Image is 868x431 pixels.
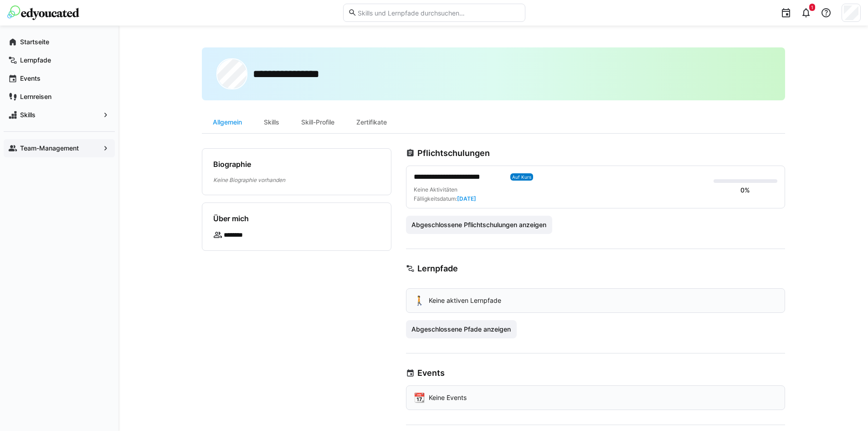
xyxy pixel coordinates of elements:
[414,186,457,193] span: Keine Aktivitäten
[406,216,553,234] button: Abgeschlossene Pflichtschulungen anzeigen
[417,264,458,274] h3: Lernpfade
[417,368,445,378] h3: Events
[429,296,501,305] p: Keine aktiven Lernpfade
[811,5,813,10] span: 1
[213,176,380,184] p: Keine Biographie vorhanden
[202,111,253,133] div: Allgemein
[740,186,750,195] div: 0%
[213,160,251,169] h4: Biographie
[414,296,425,305] div: 🚶
[512,174,531,180] span: Auf Kurs
[410,325,512,334] span: Abgeschlossene Pfade anzeigen
[414,393,425,402] div: 📆
[414,195,476,203] div: Fälligkeitsdatum:
[290,111,345,133] div: Skill-Profile
[417,148,490,158] h3: Pflichtschulungen
[345,111,398,133] div: Zertifikate
[410,220,548,229] span: Abgeschlossene Pflichtschulungen anzeigen
[457,195,476,202] span: [DATE]
[357,9,520,17] input: Skills und Lernpfade durchsuchen…
[213,214,249,223] h4: Über mich
[406,320,517,338] button: Abgeschlossene Pfade anzeigen
[429,393,467,402] p: Keine Events
[253,111,290,133] div: Skills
